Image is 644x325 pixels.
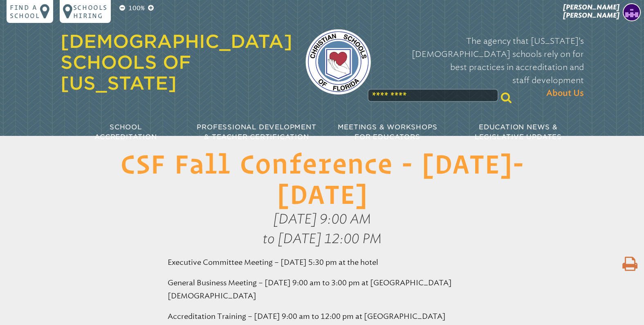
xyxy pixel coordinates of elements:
[127,3,146,13] p: 100%
[384,34,584,100] p: The agency that [US_STATE]’s [DEMOGRAPHIC_DATA] schools rely on for best practices in accreditati...
[61,31,292,94] a: [DEMOGRAPHIC_DATA] Schools of [US_STATE]
[168,256,477,269] p: Executive Committee Meeting – [DATE] 5:30 pm at the hotel
[73,3,108,20] p: Schools Hiring
[10,3,40,20] p: Find a school
[623,3,641,21] img: 6ccd21bfe7fc4935fb510045c732dff5
[197,123,316,141] span: Professional Development & Teacher Certification
[546,87,584,100] span: About Us
[305,29,371,95] img: csf-logo-web-colors.png
[168,276,477,302] p: General Business Meeting – [DATE] 9:00 am to 3:00 pm at [GEOGRAPHIC_DATA][DEMOGRAPHIC_DATA]
[112,149,532,209] h1: CSF Fall Conference - [DATE]-[DATE]
[475,123,562,141] span: Education News & Legislative Updates
[338,123,438,141] span: Meetings & Workshops for Educators
[94,123,157,141] span: School Accreditation
[563,3,619,19] span: [PERSON_NAME] [PERSON_NAME]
